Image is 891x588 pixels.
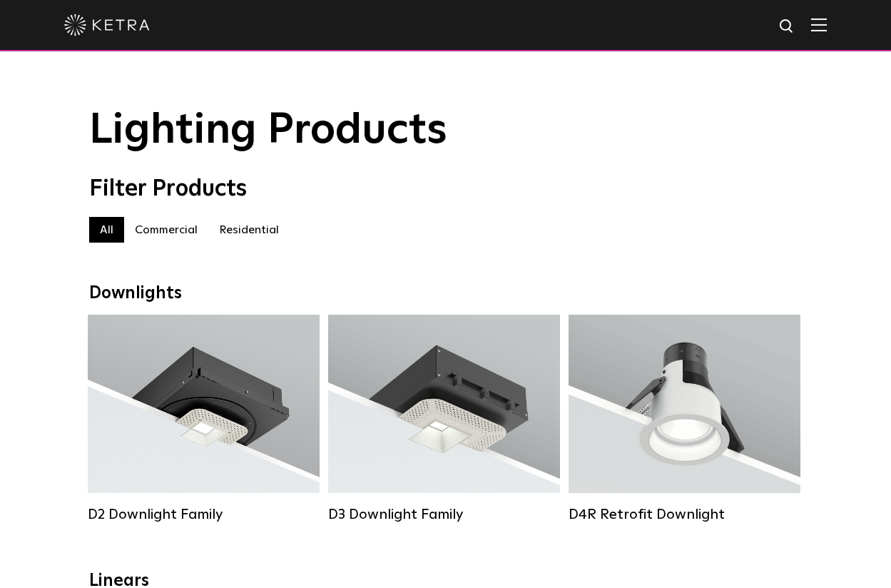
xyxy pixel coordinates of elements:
[89,176,803,203] div: Filter Products
[88,506,320,523] div: D2 Downlight Family
[89,283,803,304] div: Downlights
[208,217,290,243] label: Residential
[569,506,800,523] div: D4R Retrofit Downlight
[124,217,208,243] label: Commercial
[778,18,796,36] img: search icon
[328,506,560,523] div: D3 Downlight Family
[328,315,560,523] a: D3 Downlight Family Lumen Output:700 / 900 / 1100Colors:White / Black / Silver / Bronze / Paintab...
[89,109,447,152] span: Lighting Products
[811,18,827,31] img: Hamburger%20Nav.svg
[88,315,320,523] a: D2 Downlight Family Lumen Output:1200Colors:White / Black / Gloss Black / Silver / Bronze / Silve...
[64,14,150,36] img: ketra-logo-2019-white
[89,217,124,243] label: All
[569,315,800,523] a: D4R Retrofit Downlight Lumen Output:800Colors:White / BlackBeam Angles:15° / 25° / 40° / 60°Watta...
